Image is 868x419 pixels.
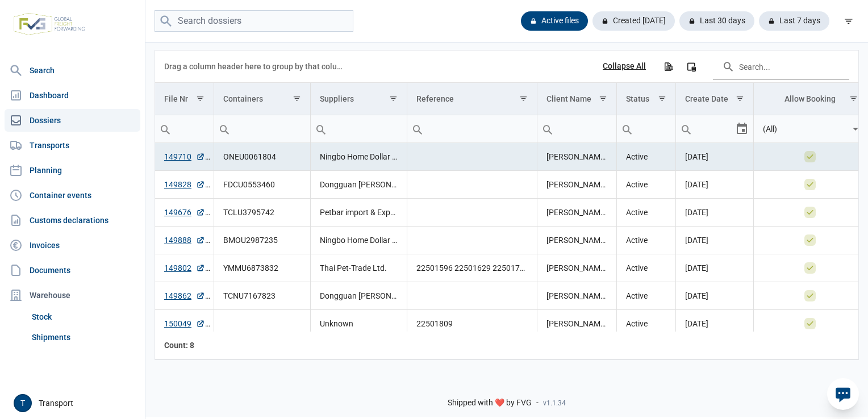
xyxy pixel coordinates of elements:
td: ONEU0061804 [214,143,311,171]
div: Select [735,115,749,143]
span: [DATE] [685,152,708,161]
div: Transport [14,394,138,412]
span: v1.1.34 [543,399,566,408]
td: Column Containers [214,83,311,115]
div: Containers [223,94,263,103]
td: FDCU0553460 [214,171,311,199]
input: Search in the data grid [713,53,849,80]
div: Last 30 days [679,11,754,31]
a: Shipments [27,327,140,347]
td: Active [616,254,675,282]
a: Dashboard [5,84,140,107]
div: Select [849,115,862,143]
a: Search [5,59,140,82]
div: filter [838,11,859,31]
div: Active files [521,11,588,31]
td: Filter cell [537,115,616,143]
td: 22501809 [407,310,537,338]
div: Allow Booking [784,94,836,103]
td: Column File Nr [155,83,214,115]
div: Search box [155,115,176,143]
td: Active [616,143,675,171]
a: Dossiers [5,109,140,132]
input: Filter cell [155,115,214,143]
td: YMMU6873832 [214,254,311,282]
div: Suppliers [320,94,354,103]
input: Filter cell [676,115,735,143]
td: Ningbo Home Dollar Imp. & Exp. Corp. [311,227,407,254]
div: File Nr [164,94,188,103]
td: Ningbo Home Dollar Imp. & Exp. Corp. [311,143,407,171]
a: 149710 [164,151,205,162]
div: Drag a column header here to group by that column [164,57,347,76]
input: Filter cell [311,115,407,143]
input: Filter cell [214,115,310,143]
span: Show filter options for column 'Status' [658,94,666,103]
td: [PERSON_NAME] Group NV [537,171,616,199]
td: Unknown [311,310,407,338]
span: Show filter options for column 'Containers' [293,94,301,103]
div: Column Chooser [681,56,702,77]
input: Filter cell [537,115,616,143]
span: Show filter options for column 'File Nr' [196,94,205,103]
td: Dongguan [PERSON_NAME] Company Limited [311,282,407,310]
div: Data grid toolbar [164,51,849,82]
td: Active [616,171,675,199]
span: Show filter options for column 'Reference' [519,94,528,103]
a: Stock [27,307,140,327]
span: Show filter options for column 'Client Name' [599,94,607,103]
a: Customs declarations [5,209,140,232]
td: Active [616,227,675,254]
a: Invoices [5,234,140,257]
div: Warehouse [5,284,140,307]
td: Column Status [616,83,675,115]
div: Search box [214,115,235,143]
div: File Nr Count: 8 [164,340,205,351]
span: [DATE] [685,319,708,328]
td: Filter cell [214,115,311,143]
td: Petbar import & Export [311,199,407,227]
div: Search box [407,115,428,143]
td: [PERSON_NAME] Group NV [537,310,616,338]
a: 149888 [164,234,205,246]
td: [PERSON_NAME] Group NV [537,227,616,254]
td: BMOU2987235 [214,227,311,254]
a: Transports [5,134,140,157]
td: Filter cell [407,115,537,143]
span: [DATE] [685,263,708,273]
td: TCLU3795742 [214,199,311,227]
td: [PERSON_NAME] Group NV [537,282,616,310]
span: [DATE] [685,236,708,245]
span: [DATE] [685,291,708,300]
span: [DATE] [685,208,708,217]
div: Search box [617,115,637,143]
div: Reference [416,94,454,103]
input: Search dossiers [155,10,353,32]
a: 149802 [164,262,205,274]
span: [DATE] [685,180,708,189]
div: Created [DATE] [592,11,675,31]
button: T [14,394,32,412]
td: [PERSON_NAME] Group NV [537,254,616,282]
td: Filter cell [753,115,867,143]
td: Filter cell [155,115,214,143]
td: [PERSON_NAME] Group NV [537,199,616,227]
a: Planning [5,159,140,182]
div: Create Date [685,94,728,103]
div: Last 7 days [759,11,829,31]
td: Filter cell [311,115,407,143]
td: [PERSON_NAME] Group NV [537,143,616,171]
div: Search box [676,115,696,143]
div: Export all data to Excel [658,56,678,77]
a: 149828 [164,179,205,190]
td: Column Create Date [675,83,753,115]
span: Show filter options for column 'Allow Booking' [849,94,858,103]
span: - [536,398,539,408]
td: 22501596 22501629 22501723 [407,254,537,282]
td: Column Suppliers [311,83,407,115]
td: Column Reference [407,83,537,115]
a: Container events [5,184,140,207]
img: FVG - Global freight forwarding [9,9,90,40]
td: Active [616,282,675,310]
